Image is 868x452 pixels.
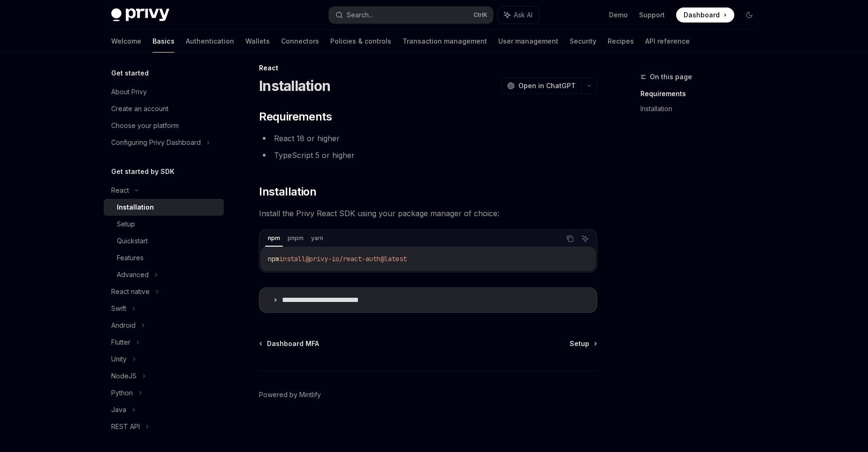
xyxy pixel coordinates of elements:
[104,249,224,266] a: Features
[104,117,224,134] a: Choose your platform
[279,255,305,263] span: install
[608,30,634,53] a: Recipes
[104,233,224,249] a: Quickstart
[152,30,175,53] a: Basics
[570,339,596,348] a: Setup
[329,7,493,23] button: Search...CtrlK
[117,202,154,213] div: Installation
[564,233,576,245] button: Copy the contents from the code block
[186,30,234,53] a: Authentication
[684,10,720,20] span: Dashboard
[570,30,596,53] a: Security
[330,30,391,53] a: Policies & controls
[308,233,326,244] div: yarn
[609,10,628,20] a: Demo
[473,11,487,19] span: Ctrl K
[281,30,319,53] a: Connectors
[285,233,306,244] div: pnpm
[267,339,319,348] span: Dashboard MFA
[111,185,129,196] div: React
[403,30,487,53] a: Transaction management
[111,370,137,382] div: NodeJS
[104,100,224,117] a: Create an account
[501,78,581,94] button: Open in ChatGPT
[111,404,126,415] div: Java
[111,86,147,98] div: About Privy
[104,83,224,100] a: About Privy
[111,137,201,148] div: Configuring Privy Dashboard
[498,30,558,53] a: User management
[117,235,148,247] div: Quickstart
[259,63,597,73] div: React
[111,387,133,399] div: Python
[265,233,283,244] div: npm
[640,86,764,101] a: Requirements
[514,10,533,20] span: Ask AI
[111,421,140,432] div: REST API
[117,252,144,264] div: Features
[111,320,136,331] div: Android
[259,77,330,94] h1: Installation
[111,337,130,348] div: Flutter
[259,149,597,162] li: TypeScript 5 or higher
[111,166,175,177] h5: Get started by SDK
[498,7,539,23] button: Ask AI
[111,68,149,79] h5: Get started
[347,9,373,21] div: Search...
[117,269,149,280] div: Advanced
[111,120,179,131] div: Choose your platform
[104,216,224,233] a: Setup
[111,303,126,314] div: Swift
[639,10,665,20] a: Support
[259,390,321,399] a: Powered by Mintlify
[104,199,224,216] a: Installation
[305,255,407,263] span: @privy-io/react-auth@latest
[742,8,757,23] button: Toggle dark mode
[640,101,764,116] a: Installation
[579,233,591,245] button: Ask AI
[259,207,597,220] span: Install the Privy React SDK using your package manager of choice:
[570,339,589,348] span: Setup
[111,286,150,297] div: React native
[259,132,597,145] li: React 18 or higher
[111,103,168,114] div: Create an account
[259,109,332,124] span: Requirements
[650,71,692,83] span: On this page
[111,8,169,22] img: dark logo
[111,354,127,365] div: Unity
[260,339,319,348] a: Dashboard MFA
[245,30,270,53] a: Wallets
[518,81,576,90] span: Open in ChatGPT
[268,255,279,263] span: npm
[645,30,690,53] a: API reference
[117,218,135,230] div: Setup
[676,8,734,23] a: Dashboard
[259,184,316,199] span: Installation
[111,30,141,53] a: Welcome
